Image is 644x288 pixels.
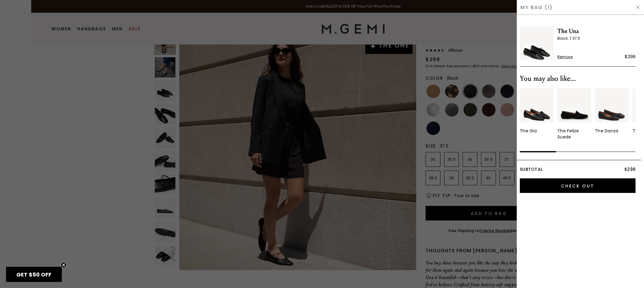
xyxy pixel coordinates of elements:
img: Hide Drawer [636,5,640,10]
button: Close teaser [61,262,67,268]
span: Black [557,36,573,41]
div: GET $50 OFFClose teaser [6,267,62,282]
div: You may also like... [520,74,636,84]
input: Check Out [520,178,636,193]
span: 37.5 [573,36,580,41]
div: The Felize Suede [557,128,591,140]
a: The Gia [520,88,554,134]
span: GET $50 OFF [16,271,51,278]
a: The Felize Suede [557,88,591,140]
div: $298 [625,53,636,60]
img: v_05707_01_Main_New_TheFelize_Black_Suede_8c9aec45-d7d9-47c9-aceb-01c79bb6df27_290x387_crop_cente... [557,88,591,122]
img: v_11763_02_Hover_New_TheGia_Black_Leather_290x387_crop_center.jpg [520,88,554,122]
span: The Una [557,26,636,36]
span: $298 [624,166,636,172]
span: Subtotal [520,166,543,172]
div: The Danza [595,128,618,134]
span: Remove [557,55,573,59]
img: v_11364_02_HOVER_NEW_THEDANZA_BLACK_LEATHER_290x387_crop_center.jpg [595,88,629,122]
img: The Una [520,26,554,60]
div: The Gia [520,128,537,134]
a: The Danza [595,88,629,134]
